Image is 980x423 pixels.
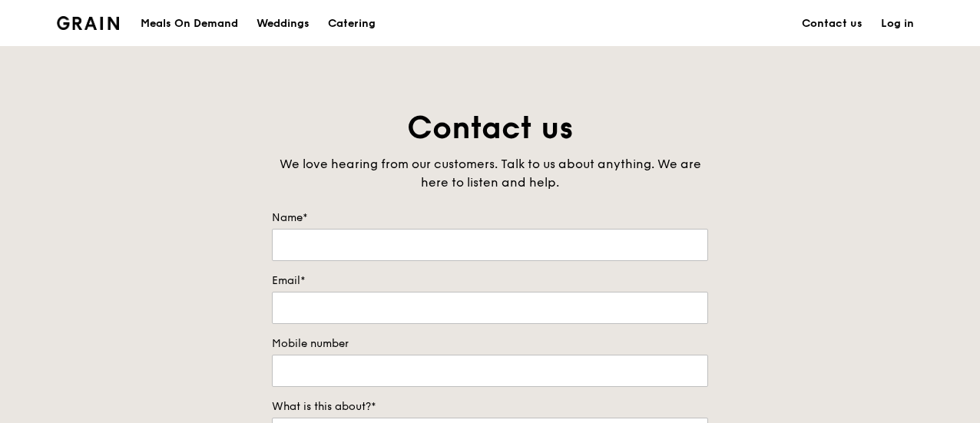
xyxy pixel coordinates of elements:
[57,16,119,30] img: Grain
[272,155,708,192] div: We love hearing from our customers. Talk to us about anything. We are here to listen and help.
[141,1,238,47] div: Meals On Demand
[272,210,708,226] label: Name*
[272,336,708,352] label: Mobile number
[319,1,385,47] a: Catering
[793,1,872,47] a: Contact us
[872,1,923,47] a: Log in
[272,399,708,415] label: What is this about?*
[272,107,708,149] h1: Contact us
[247,1,319,47] a: Weddings
[272,273,708,289] label: Email*
[257,1,310,47] div: Weddings
[328,1,376,47] div: Catering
